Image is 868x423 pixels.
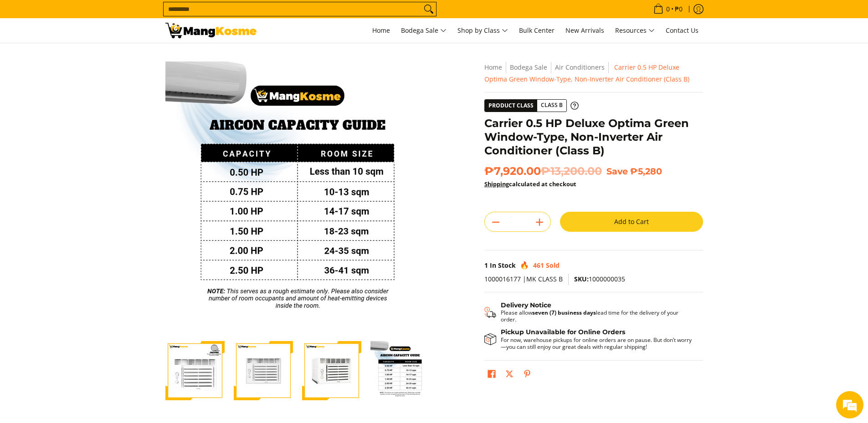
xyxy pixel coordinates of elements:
span: 461 [533,261,544,270]
a: Product Class Class B [484,99,579,112]
nav: Main Menu [266,18,703,43]
span: Contact Us [666,26,699,35]
a: New Arrivals [561,18,609,43]
button: Add [529,215,550,229]
a: Resources [611,18,659,43]
a: Bulk Center [514,18,559,43]
p: For now, warehouse pickups for online orders are on pause. But don’t worry—you can still enjoy ou... [501,336,694,350]
span: SKU: [574,275,589,283]
span: Shop by Class [457,25,508,36]
button: Subtract [485,215,507,229]
span: Resources [615,25,655,36]
span: ₱0 [673,6,684,12]
span: Save [606,166,628,177]
img: Carrier 0.5 HP Deluxe Optima Green Window-Type, Non-Inverter Air Conditioner (Class B) [165,61,430,326]
a: Post on X [503,367,516,383]
strong: seven (7) business days [532,309,596,316]
nav: Breadcrumbs [484,61,703,85]
a: Share on Facebook [485,367,498,383]
div: Chat with us now [47,51,153,63]
a: Pin on Pinterest [521,367,534,383]
span: ₱5,280 [630,166,662,177]
strong: Delivery Notice [501,301,551,309]
a: Bodega Sale [510,63,547,71]
span: New Arrivals [565,26,604,35]
span: Home [372,26,390,35]
p: Please allow lead time for the delivery of your order. [501,309,694,323]
span: Class B [537,100,566,111]
button: Search [421,2,436,16]
img: Carrier 0.5 HP Deluxe Optima Green Window-Type, Non-Inverter Air Conditioner (Class B)-3 [302,341,361,400]
span: 1000016177 |MK CLASS B [484,275,563,283]
a: Shop by Class [453,18,513,43]
span: 1 [484,261,488,270]
h1: Carrier 0.5 HP Deluxe Optima Green Window-Type, Non-Inverter Air Conditioner (Class B) [484,117,703,158]
span: Bulk Center [519,26,555,35]
a: Bodega Sale [396,18,451,43]
span: Carrier 0.5 HP Deluxe Optima Green Window-Type, Non-Inverter Air Conditioner (Class B) [484,63,689,83]
span: • [651,4,685,14]
a: Home [368,18,395,43]
textarea: Type your message and hit 'Enter' [5,249,174,280]
img: Carrier 0.5 HP Deluxe Optima Green Window-Type Aircon l Mang Kosme [165,23,257,38]
span: 0 [665,6,671,12]
img: Carrier 0.5 HP Deluxe Optima Green Window-Type, Non-Inverter Air Conditioner (Class B)-1 [165,341,225,400]
a: Contact Us [661,18,703,43]
img: Carrier 0.5 HP Deluxe Optima Green Window-Type, Non-Inverter Air Conditioner (Class B)-2 [234,341,293,400]
span: 1000000035 [574,275,625,283]
strong: Pickup Unavailable for Online Orders [501,328,625,336]
div: Minimize live chat window [149,5,171,26]
span: We're online! [53,115,126,207]
span: Bodega Sale [401,25,447,36]
span: Sold [546,261,560,270]
a: Home [484,63,502,71]
button: Add to Cart [560,212,703,232]
span: In Stock [490,261,516,270]
span: ₱7,920.00 [484,164,602,178]
img: Carrier 0.5 HP Deluxe Optima Green Window-Type, Non-Inverter Air Conditioner (Class B)-4 [370,341,430,400]
button: Shipping & Delivery [484,301,694,323]
del: ₱13,200.00 [541,164,602,178]
strong: calculated at checkout [484,180,576,188]
span: Product Class [485,100,537,112]
a: Shipping [484,180,509,188]
a: Air Conditioners [555,63,605,71]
